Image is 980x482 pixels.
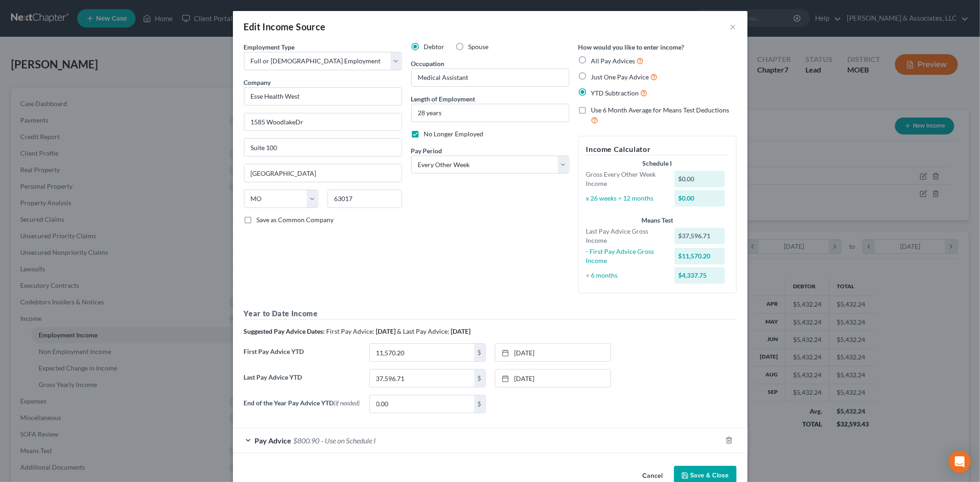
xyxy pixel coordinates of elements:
[255,436,292,445] span: Pay Advice
[239,395,365,420] label: End of the Year Pay Advice YTD
[244,164,402,182] input: Enter city...
[244,308,736,319] h5: Year to Date Income
[451,327,471,335] strong: [DATE]
[412,104,569,122] input: ex: 2 years
[674,248,725,264] div: $11,570.20
[495,370,611,387] a: [DATE]
[411,59,445,68] label: Occupation
[376,327,396,335] strong: [DATE]
[474,370,485,387] div: $
[328,190,402,208] input: Enter zip...
[411,94,476,104] label: Length of Employment
[582,271,670,280] div: ÷ 6 months
[469,43,489,50] span: Spouse
[949,451,971,473] div: Open Intercom Messenger
[674,267,725,284] div: $4,337.75
[474,344,485,361] div: $
[495,344,611,361] a: [DATE]
[294,436,320,445] span: $800.90
[591,106,730,114] span: Use 6 Month Average for Means Test Deductions
[424,43,445,50] span: Debtor
[244,327,325,335] strong: Suggested Pay Advice Dates:
[370,344,474,361] input: 0.00
[244,87,402,106] input: Search company by name...
[586,159,729,168] div: Schedule I
[322,436,376,445] span: - Use on Schedule I
[674,190,725,207] div: $0.00
[591,57,635,65] span: All Pay Advices
[257,216,334,224] span: Save as Common Company
[244,139,402,156] input: Unit, Suite, etc...
[239,343,365,369] label: First Pay Advice YTD
[239,369,365,395] label: Last Pay Advice YTD
[370,395,474,413] input: 0.00
[591,73,649,81] span: Just One Pay Advice
[244,43,295,51] span: Employment Type
[582,170,670,188] div: Gross Every Other Week Income
[244,78,271,86] span: Company
[674,171,725,187] div: $0.00
[591,89,639,97] span: YTD Subtraction
[397,327,450,335] span: & Last Pay Advice:
[586,216,729,225] div: Means Test
[244,113,402,131] input: Enter address...
[582,247,670,265] div: - First Pay Advice Gross Income
[578,42,685,52] label: How would you like to enter income?
[334,399,360,407] span: (if needed)
[474,395,485,413] div: $
[582,194,670,203] div: x 26 weeks ÷ 12 months
[370,370,474,387] input: 0.00
[411,147,442,155] span: Pay Period
[412,69,569,86] input: --
[674,228,725,244] div: $37,596.71
[730,21,736,32] button: ×
[582,227,670,245] div: Last Pay Advice Gross Income
[586,144,729,155] h5: Income Calculator
[327,327,375,335] span: First Pay Advice:
[244,20,326,33] div: Edit Income Source
[424,130,484,138] span: No Longer Employed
